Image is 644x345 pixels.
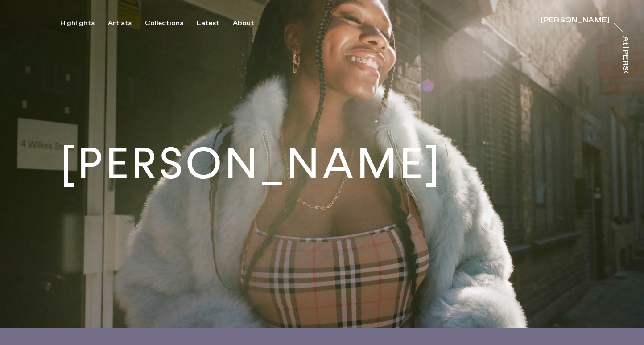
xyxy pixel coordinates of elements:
button: Collections [145,19,197,27]
a: At [PERSON_NAME] [620,36,629,73]
button: Artists [108,19,145,27]
h1: [PERSON_NAME] [60,142,442,185]
div: At [PERSON_NAME] [622,36,629,116]
button: About [233,19,268,27]
button: Latest [197,19,233,27]
button: Highlights [60,19,108,27]
div: Highlights [60,19,95,27]
div: Latest [197,19,219,27]
a: [PERSON_NAME] [541,17,610,26]
div: Collections [145,19,183,27]
div: Artists [108,19,132,27]
div: About [233,19,254,27]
